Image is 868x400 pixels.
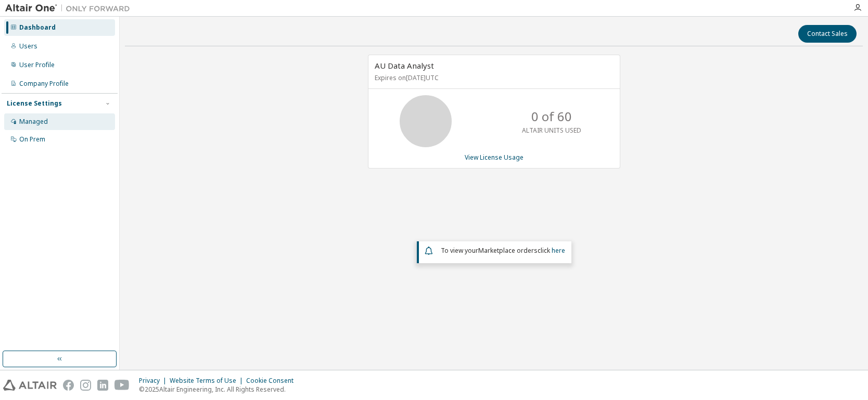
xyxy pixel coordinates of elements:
[478,246,538,255] em: Marketplace orders
[114,380,130,391] img: youtube.svg
[139,385,300,394] p: © 2025 Altair Engineering, Inc. All Rights Reserved.
[5,3,135,14] img: Altair One
[170,377,246,385] div: Website Terms of Use
[441,246,565,255] span: To view your click
[139,377,170,385] div: Privacy
[522,126,581,135] p: ALTAIR UNITS USED
[552,246,565,255] a: here
[531,108,572,125] p: 0 of 60
[19,61,55,69] div: User Profile
[375,60,434,71] span: AU Data Analyst
[80,380,91,391] img: instagram.svg
[375,73,611,82] p: Expires on [DATE] UTC
[19,135,45,144] div: On Prem
[19,23,56,32] div: Dashboard
[798,25,857,43] button: Contact Sales
[19,118,48,126] div: Managed
[465,153,524,162] a: View License Usage
[97,380,108,391] img: linkedin.svg
[246,377,300,385] div: Cookie Consent
[19,42,37,50] div: Users
[19,80,69,88] div: Company Profile
[63,380,74,391] img: facebook.svg
[7,99,62,108] div: License Settings
[3,380,57,391] img: altair_logo.svg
